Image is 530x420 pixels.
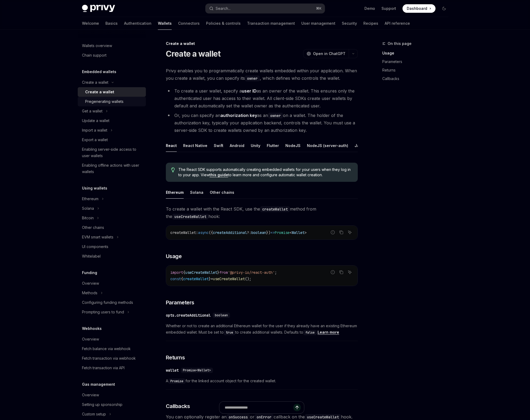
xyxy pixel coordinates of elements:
button: Toggle Prompting users to fund section [78,307,146,317]
a: Update a wallet [78,116,146,125]
span: To create a wallet with the React SDK, use the method from the hook: [166,205,358,220]
a: Enabling server-side access to user wallets [78,145,146,161]
div: Enabling server-side access to user wallets [82,146,143,159]
div: Fetch balance via webhook [82,346,131,352]
a: Create a wallet [78,87,146,97]
strong: authorization key [220,113,257,118]
div: NodeJS [285,139,301,152]
button: Toggle Get a wallet section [78,106,146,116]
button: Report incorrect code [329,229,336,236]
button: Ask AI [346,269,353,276]
code: useCreateWallet [172,214,208,220]
span: : [196,230,198,235]
h5: Webhooks [82,325,102,332]
a: API reference [385,17,410,30]
div: Overview [82,392,99,398]
span: A for the linked account object for the created wallet. [166,378,358,384]
svg: Tip [171,167,175,172]
code: owner [268,113,283,119]
a: Policies & controls [206,17,241,30]
span: ({ [209,230,213,235]
span: createAdditional [213,230,247,235]
span: const [170,276,181,281]
h5: Funding [82,270,97,276]
button: Toggle Methods section [78,288,146,298]
div: NodeJS (server-auth) [307,139,348,152]
span: Promise<Wallet> [183,368,211,372]
h1: Create a wallet [166,49,221,58]
button: Send message [293,404,301,411]
code: Promise [168,379,186,384]
div: Android [230,139,244,152]
a: Overview [78,279,146,288]
span: = [211,276,213,281]
div: Flutter [267,139,279,152]
span: createWallet [170,230,196,235]
button: Toggle dark mode [440,4,448,13]
code: false [303,330,317,335]
button: Toggle Custom setup section [78,409,146,419]
a: Security [342,17,357,30]
span: } [209,276,211,281]
span: Promise [275,230,290,235]
a: Parameters [382,57,453,66]
img: dark logo [82,5,115,12]
div: Overview [82,336,99,342]
a: Other chains [78,223,146,232]
a: Configuring funding methods [78,298,146,307]
span: Wallet [292,230,305,235]
h5: Gas management [82,381,115,388]
div: React Native [183,139,207,152]
span: useCreateWallet [213,276,245,281]
a: Recipes [363,17,378,30]
a: Callbacks [382,74,453,83]
span: Parameters [166,299,194,306]
div: Prompting users to fund [82,309,124,315]
div: Enabling offline actions with user wallets [82,162,143,175]
code: true [224,330,235,335]
span: > [305,230,307,235]
a: this guide [209,173,228,177]
span: The React SDK supports automatically creating embedded wallets for your users when they log in to... [178,167,352,178]
a: Authentication [124,17,151,30]
div: Fetch transaction via API [82,365,125,371]
span: import [170,270,183,275]
span: (); [245,276,251,281]
div: Solana [82,205,94,212]
div: Get a wallet [82,108,102,114]
li: Or, you can specify an as an on a wallet. The holder of the authorization key, typically your app... [166,112,358,134]
span: Privy enables you to programmatically create wallets embedded within your application. When you c... [166,67,358,82]
span: { [183,270,185,275]
span: }) [266,230,270,235]
code: createWallet [260,206,290,212]
span: { [181,276,183,281]
a: Enabling offline actions with user wallets [78,161,146,177]
a: UI components [78,242,146,251]
a: Fetch balance via webhook [78,344,146,354]
span: Returns [166,354,185,361]
a: Welcome [82,17,99,30]
button: Ask AI [346,229,353,236]
a: Transaction management [247,17,295,30]
span: => [270,230,275,235]
div: Custom setup [82,411,106,417]
a: Export a wallet [78,135,146,145]
a: Wallets [158,17,172,30]
div: Chain support [82,52,106,58]
input: Ask a question... [225,402,293,413]
a: Chain support [78,51,146,60]
div: Methods [82,290,97,296]
div: Create a wallet [82,79,108,86]
span: } [217,270,219,275]
div: React [166,139,177,152]
span: async [198,230,209,235]
div: Create a wallet [166,41,358,46]
span: boolean [215,313,228,317]
div: Ethereum [166,186,184,199]
a: Usage [382,49,453,57]
span: '@privy-io/react-auth' [228,270,275,275]
a: Connectors [178,17,200,30]
span: createWallet [183,276,209,281]
span: Open in ChatGPT [313,51,346,56]
div: Export a wallet [82,137,108,143]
